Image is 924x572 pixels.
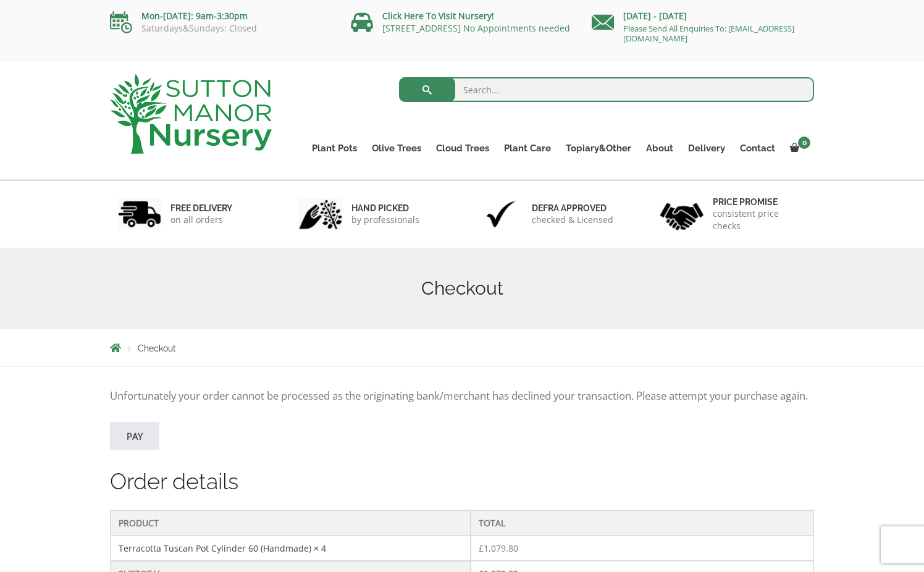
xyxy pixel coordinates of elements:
img: logo [110,74,272,154]
th: Product [111,510,471,536]
h2: Order details [110,468,814,494]
bdi: 1,079.80 [479,542,518,554]
p: Unfortunately your order cannot be processed as the originating bank/merchant has declined your t... [110,389,814,403]
p: on all orders [170,214,232,226]
p: [DATE] - [DATE] [592,9,814,23]
img: 2.jpg [299,198,342,230]
img: 1.jpg [118,198,161,230]
h6: Price promise [713,196,807,208]
img: 4.jpg [660,195,703,233]
input: Search... [399,77,815,102]
strong: × 4 [314,542,326,554]
a: Please Send All Enquiries To: [EMAIL_ADDRESS][DOMAIN_NAME] [623,23,794,44]
a: Terracotta Tuscan Pot Cylinder 60 (Handmade) [119,542,311,554]
a: Click Here To Visit Nursery! [382,10,494,22]
a: Plant Care [497,140,558,157]
a: Contact [733,140,783,157]
th: Total [471,510,813,536]
p: Mon-[DATE]: 9am-3:30pm [110,9,332,23]
span: Checkout [138,343,176,353]
h1: Checkout [110,277,814,300]
h6: FREE DELIVERY [170,203,232,214]
a: Plant Pots [304,140,364,157]
p: consistent price checks [713,208,807,232]
a: About [639,140,681,157]
img: 3.jpg [479,198,523,230]
a: 0 [783,140,814,157]
span: £ [479,542,484,554]
span: 0 [798,137,810,149]
h6: Defra approved [532,203,613,214]
p: by professionals [351,214,419,226]
p: checked & Licensed [532,214,613,226]
p: Saturdays&Sundays: Closed [110,23,332,33]
a: [STREET_ADDRESS] No Appointments needed [382,22,570,34]
a: Topiary&Other [558,140,639,157]
h6: hand picked [351,203,419,214]
a: Pay [110,422,159,450]
a: Cloud Trees [429,140,497,157]
a: Delivery [681,140,733,157]
a: Olive Trees [364,140,429,157]
nav: Breadcrumbs [110,343,814,353]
